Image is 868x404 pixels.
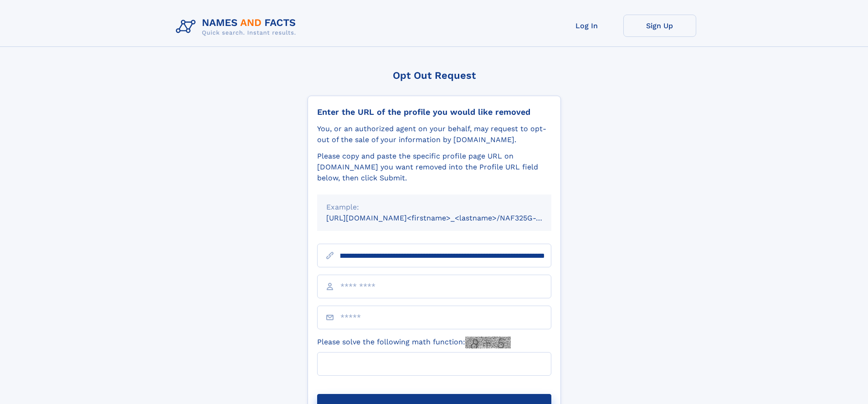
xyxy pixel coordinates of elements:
[172,15,303,39] img: Logo Names and Facts
[550,15,623,37] a: Log In
[317,337,511,348] label: Please solve the following math function:
[317,123,551,145] div: You, or an authorized agent on your behalf, may request to opt-out of the sale of your informatio...
[317,107,551,117] div: Enter the URL of the profile you would like removed
[326,214,569,222] small: [URL][DOMAIN_NAME]<firstname>_<lastname>/NAF325G-xxxxxxxx
[308,70,561,81] div: Opt Out Request
[326,202,542,213] div: Example:
[623,15,696,37] a: Sign Up
[317,151,551,184] div: Please copy and paste the specific profile page URL on [DOMAIN_NAME] you want removed into the Pr...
